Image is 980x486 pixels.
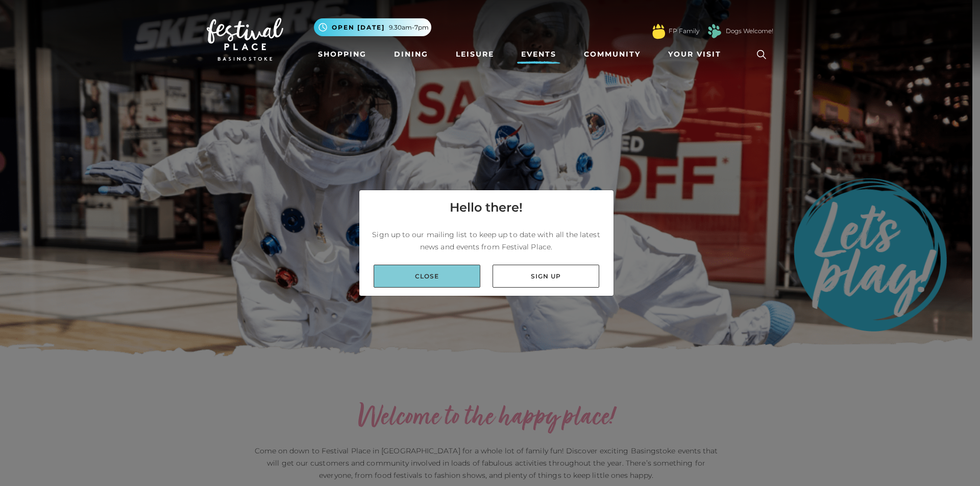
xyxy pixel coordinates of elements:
[367,228,605,253] p: Sign up to our mailing list to keep up to date with all the latest news and events from Festival ...
[668,49,721,60] span: Your Visit
[314,18,431,36] button: Open [DATE] 9.30am-7pm
[452,45,498,64] a: Leisure
[389,23,429,32] span: 9.30am-7pm
[493,265,599,288] a: Sign up
[332,23,385,32] span: Open [DATE]
[669,27,699,36] a: FP Family
[374,265,480,288] a: Close
[726,27,773,36] a: Dogs Welcome!
[517,45,560,64] a: Events
[207,18,283,61] img: Festival Place Logo
[314,45,371,64] a: Shopping
[390,45,432,64] a: Dining
[664,45,730,64] a: Your Visit
[580,45,645,64] a: Community
[450,198,523,217] h4: Hello there!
